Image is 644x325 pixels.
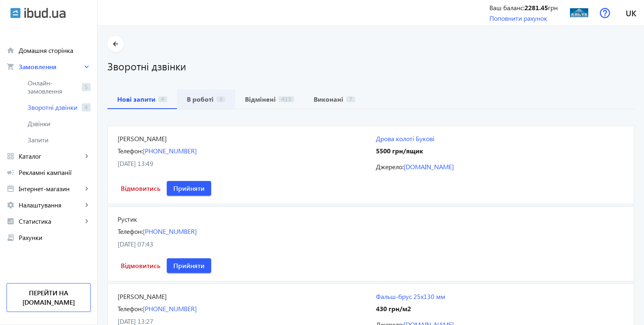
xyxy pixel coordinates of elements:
span: Запити [28,136,91,144]
span: Зворотні дзвінки [28,103,79,111]
span: Статистика [19,217,83,225]
a: [PHONE_NUMBER] [143,227,197,236]
mat-icon: keyboard_arrow_right [83,217,91,225]
b: В роботі [187,96,214,103]
b: 2281.45 [524,3,548,12]
mat-icon: analytics [7,217,15,225]
b: Відмінені [245,96,276,103]
button: Прийняти [167,181,211,196]
a: Поповнити рахунок [489,14,547,22]
div: [PERSON_NAME] [118,134,366,143]
span: Телефон: [118,146,143,155]
mat-icon: shopping_cart [7,63,15,71]
div: [PERSON_NAME] [118,292,366,301]
mat-icon: keyboard_arrow_right [83,63,91,71]
span: Налаштування [19,201,83,209]
div: [DATE] 13:49 [118,159,366,168]
a: Фальш-брус 25x130 мм [376,292,624,301]
mat-icon: storefront [7,185,15,193]
a: [PHONE_NUMBER] [143,146,197,155]
span: 5 [82,83,91,91]
span: 5500 грн/ящик [376,146,423,155]
span: uk [626,8,636,18]
mat-icon: keyboard_arrow_right [83,152,91,160]
span: 7 [346,96,355,102]
a: [DOMAIN_NAME] [404,162,454,171]
h1: Зворотні дзвінки [107,59,634,73]
span: Домашня сторінка [19,46,91,55]
img: help.svg [600,8,610,18]
a: [PHONE_NUMBER] [143,304,197,313]
b: Нові запити [117,96,155,103]
img: ibud_text.svg [24,8,65,18]
mat-icon: receipt_long [7,233,15,242]
span: Замовлення [19,63,83,71]
div: Джерело: [376,162,624,171]
span: 413 [279,96,294,102]
span: Дзвінки [28,120,91,128]
span: Телефон: [118,304,143,313]
span: Телефон: [118,227,143,236]
span: Інтернет-магазин [19,185,83,193]
img: 30096267ab8a016071949415137317-1284282106.jpg [570,4,588,22]
mat-icon: grid_view [7,152,15,160]
span: 4 [82,103,91,111]
button: Відмовитись [118,181,164,196]
span: 430 грн/м2 [376,304,411,313]
mat-icon: settings [7,201,15,209]
a: Дрова колоті Букові [376,134,624,143]
img: ibud.svg [10,8,21,18]
mat-icon: campaign [7,168,15,177]
a: Перейти на [DOMAIN_NAME] [7,283,91,312]
span: 3 [216,96,225,102]
mat-icon: home [7,46,15,55]
b: Виконані [314,96,343,103]
span: Рахунки [19,233,91,242]
span: Онлайн-замовлення [28,79,79,95]
div: [DATE] 07:43 [118,240,366,249]
span: 4 [158,96,167,102]
button: Відмовитись [118,258,164,273]
span: Прийняти [173,184,205,193]
div: Ваш баланс: грн [489,3,558,12]
mat-icon: keyboard_arrow_right [83,201,91,209]
span: Відмовитись [121,184,160,193]
span: Відмовитись [121,261,160,270]
span: Рекламні кампанії [19,168,91,177]
span: Каталог [19,152,83,160]
mat-icon: arrow_back [111,39,121,49]
button: Прийняти [167,258,211,273]
div: Рустик [118,215,366,224]
mat-icon: keyboard_arrow_right [83,185,91,193]
span: Прийняти [173,261,205,270]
